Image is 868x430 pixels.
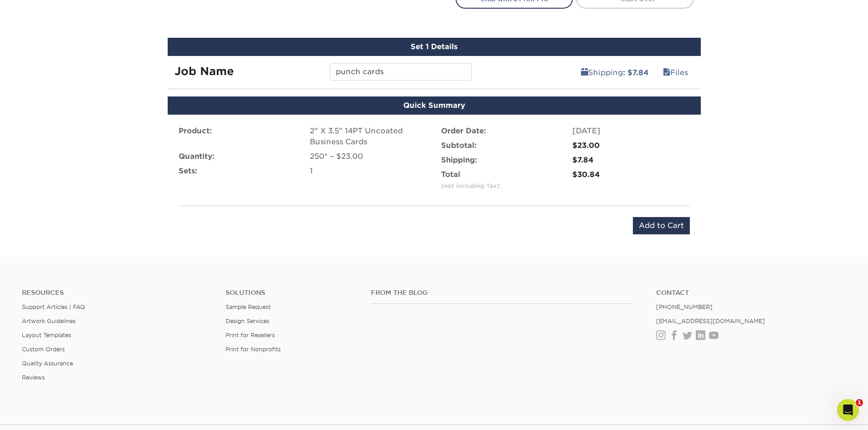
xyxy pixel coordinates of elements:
a: [EMAIL_ADDRESS][DOMAIN_NAME] [656,318,765,324]
h4: Solutions [226,289,357,297]
h4: From the Blog [371,289,632,297]
input: Enter a job name [330,63,472,81]
label: Subtotal: [441,140,477,151]
div: 1 [310,166,427,177]
a: Reviews [22,374,45,381]
a: Quality Assurance [22,360,73,367]
a: Artwork Guidelines [22,318,76,324]
div: Quick Summary [168,96,701,115]
a: Layout Templates [22,332,71,339]
input: Add to Cart [633,217,690,234]
a: Files [657,63,694,81]
iframe: Google Customer Reviews [2,402,77,427]
b: : $7.84 [623,68,649,77]
label: Shipping: [441,155,477,166]
a: Shipping: $7.84 [575,63,655,81]
div: $7.84 [572,155,690,166]
h4: Resources [22,289,212,297]
a: Print for Resellers [226,332,275,339]
a: [PHONE_NUMBER] [656,304,713,310]
a: Print for Nonprofits [226,346,281,353]
div: $30.84 [572,169,690,180]
label: Quantity: [179,151,215,162]
span: files [663,68,670,77]
div: $23.00 [572,140,690,151]
iframe: Intercom live chat [837,399,859,421]
a: Support Articles | FAQ [22,304,85,310]
a: Custom Orders [22,346,65,353]
div: 250* – $23.00 [310,151,427,162]
a: Sample Request [226,304,271,310]
span: shipping [581,68,588,77]
div: Set 1 Details [168,38,701,56]
label: Product: [179,126,212,137]
label: Total [441,169,501,191]
label: Order Date: [441,126,486,137]
span: 1 [856,399,863,406]
label: Sets: [179,166,197,177]
a: Contact [656,289,846,297]
small: (not including Tax): [441,182,501,189]
div: 2" X 3.5" 14PT Uncoated Business Cards [310,126,427,147]
strong: Job Name [175,65,234,78]
a: Design Services [226,318,269,324]
div: [DATE] [572,126,690,137]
